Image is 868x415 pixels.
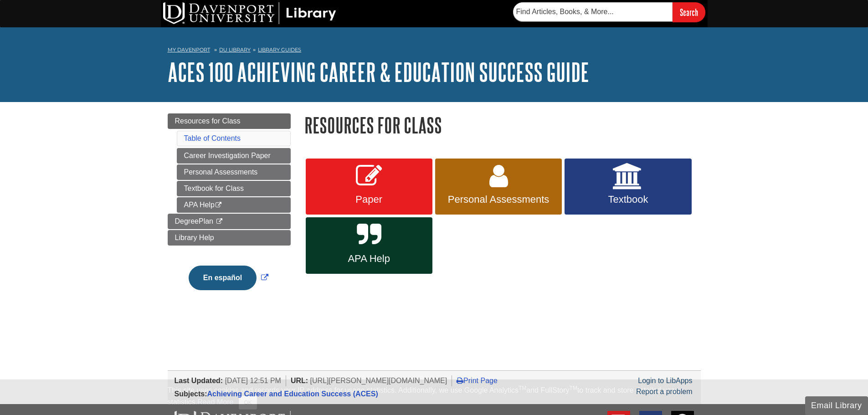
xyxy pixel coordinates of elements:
a: Career Investigation Paper [177,148,291,164]
a: APA Help [306,217,432,274]
a: Link opens in new window [186,274,271,282]
a: ACES 100 Achieving Career & Education Success Guide [168,58,589,86]
div: Guide Page Menu [168,113,291,306]
span: URL: [291,377,308,384]
a: Paper [306,159,432,215]
h1: Resources for Class [304,113,701,137]
nav: breadcrumb [168,44,701,58]
a: Personal Assessments [435,159,562,215]
i: This link opens in a new window [215,219,223,225]
button: Email Library [805,396,868,415]
a: Read More [197,398,233,406]
form: Searches DU Library's articles, books, and more [513,2,705,22]
a: APA Help [177,197,291,213]
sup: TM [519,385,526,391]
span: Paper [313,194,426,205]
input: Find Articles, Books, & More... [513,2,673,21]
a: DegreePlan [168,214,291,229]
span: DegreePlan [175,217,214,225]
i: This link opens in a new window [215,202,222,208]
span: [DATE] 12:51 PM [225,377,281,384]
a: DU Library [219,46,251,53]
span: APA Help [313,253,426,265]
a: Library Guides [258,46,301,53]
a: Personal Assessments [177,164,291,180]
i: Print Page [457,377,463,384]
span: Last Updated: [175,377,223,384]
div: This site uses cookies and records your IP address for usage statistics. Additionally, we use Goo... [168,385,701,410]
a: Textbook for Class [177,181,291,196]
span: [URL][PERSON_NAME][DOMAIN_NAME] [310,377,447,384]
img: DU Library [163,2,336,24]
span: Personal Assessments [442,194,555,205]
span: Textbook [571,194,684,205]
a: Print Page [457,377,498,384]
a: Textbook [565,159,691,215]
input: Search [673,2,705,22]
a: My Davenport [168,46,210,54]
span: Library Help [175,234,214,241]
a: Table of Contents [184,134,241,142]
a: Login to LibApps [638,377,692,384]
button: En español [189,266,257,290]
a: Library Help [168,230,291,246]
a: Resources for Class [168,113,291,129]
span: Resources for Class [175,117,241,125]
button: Close [239,396,257,410]
sup: TM [570,385,577,391]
